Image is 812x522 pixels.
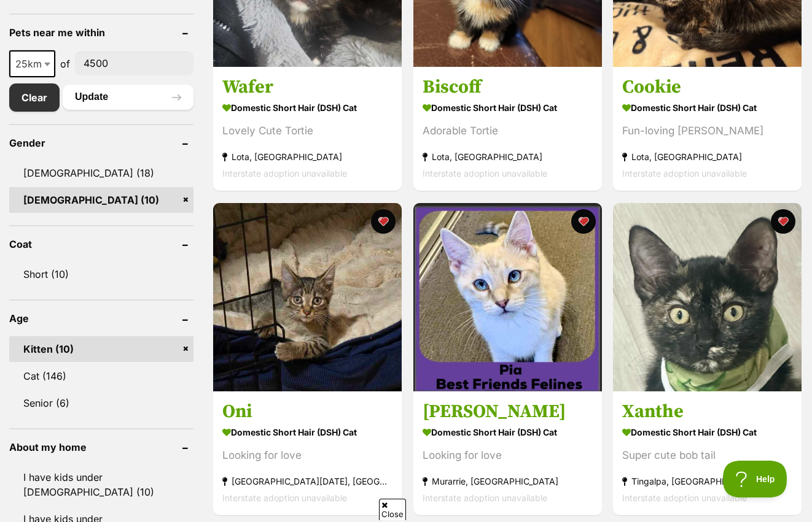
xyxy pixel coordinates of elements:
a: [DEMOGRAPHIC_DATA] (18) [9,160,193,186]
input: postcode [75,52,193,75]
header: About my home [9,442,193,453]
strong: Tingalpa, [GEOGRAPHIC_DATA] [622,473,792,489]
div: Looking for love [222,447,392,464]
button: favourite [571,209,595,234]
a: Biscoff Domestic Short Hair (DSH) Cat Adorable Tortie Lota, [GEOGRAPHIC_DATA] Interstate adoption... [413,67,602,191]
strong: Domestic Short Hair (DSH) Cat [622,99,792,117]
header: Age [9,313,193,324]
div: Super cute bob tail [622,447,792,464]
a: Oni Domestic Short Hair (DSH) Cat Looking for love [GEOGRAPHIC_DATA][DATE], [GEOGRAPHIC_DATA] Int... [213,391,402,515]
button: favourite [371,209,396,234]
img: Xanthe - Domestic Short Hair (DSH) Cat [613,203,802,391]
strong: Lota, [GEOGRAPHIC_DATA] [423,149,593,166]
span: Interstate adoption unavailable [423,493,547,503]
div: Looking for love [423,447,593,464]
a: [PERSON_NAME] Domestic Short Hair (DSH) Cat Looking for love Murarrie, [GEOGRAPHIC_DATA] Intersta... [413,391,602,515]
strong: Murarrie, [GEOGRAPHIC_DATA] [423,473,593,489]
strong: Domestic Short Hair (DSH) Cat [222,423,392,441]
div: Adorable Tortie [423,123,593,140]
strong: Domestic Short Hair (DSH) Cat [423,423,593,441]
iframe: Help Scout Beacon - Open [723,461,787,497]
h3: [PERSON_NAME] [423,400,593,423]
strong: Lota, [GEOGRAPHIC_DATA] [222,148,392,165]
header: Pets near me within [9,27,193,38]
a: Wafer Domestic Short Hair (DSH) Cat Lovely Cute Tortie Lota, [GEOGRAPHIC_DATA] Interstate adoptio... [213,66,402,191]
span: Interstate adoption unavailable [622,168,747,178]
h3: Wafer [222,75,392,99]
a: Short (10) [9,261,193,287]
h3: Xanthe [622,400,792,423]
span: Close [379,499,406,520]
a: [DEMOGRAPHIC_DATA] (10) [9,187,193,213]
span: Interstate adoption unavailable [423,169,547,179]
a: Clear [9,83,60,112]
strong: Domestic Short Hair (DSH) Cat [622,423,792,441]
a: I have kids under [DEMOGRAPHIC_DATA] (10) [9,464,193,505]
h3: Biscoff [423,76,593,99]
img: Pia - Domestic Short Hair (DSH) Cat [413,203,602,391]
img: Oni - Domestic Short Hair (DSH) Cat [213,203,402,391]
strong: Domestic Short Hair (DSH) Cat [423,99,593,117]
span: Interstate adoption unavailable [622,493,747,503]
strong: Lota, [GEOGRAPHIC_DATA] [622,148,792,165]
span: Interstate adoption unavailable [222,493,347,503]
button: favourite [771,209,795,234]
a: Cat (146) [9,363,193,389]
div: Lovely Cute Tortie [222,123,392,139]
h3: Oni [222,400,392,423]
strong: [GEOGRAPHIC_DATA][DATE], [GEOGRAPHIC_DATA] [222,473,392,489]
a: Kitten (10) [9,336,193,362]
span: 25km [9,50,55,77]
span: Interstate adoption unavailable [222,168,347,178]
a: Senior (6) [9,390,193,416]
h3: Cookie [622,75,792,99]
a: Xanthe Domestic Short Hair (DSH) Cat Super cute bob tail Tingalpa, [GEOGRAPHIC_DATA] Interstate a... [613,391,802,515]
button: Update [63,85,193,109]
strong: Domestic Short Hair (DSH) Cat [222,99,392,117]
header: Gender [9,137,193,148]
span: of [60,56,70,71]
header: Coat [9,239,193,250]
div: Fun-loving [PERSON_NAME] [622,123,792,139]
span: 25km [10,55,54,72]
a: Cookie Domestic Short Hair (DSH) Cat Fun-loving [PERSON_NAME] Lota, [GEOGRAPHIC_DATA] Interstate ... [613,66,802,191]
